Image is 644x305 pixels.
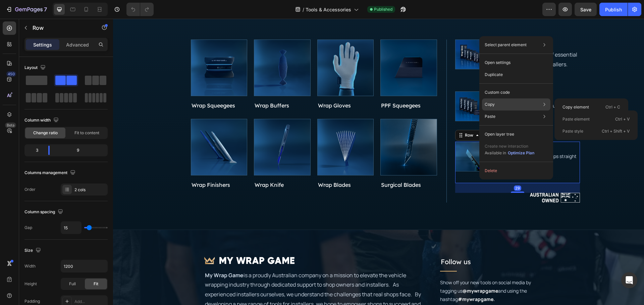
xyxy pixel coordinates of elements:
div: Undo/Redo [126,3,154,16]
a: PPF Squeegees [267,83,324,91]
button: Publish [599,3,628,16]
input: Auto [61,260,107,272]
p: Ctrl + C [605,104,620,110]
a: See bundle → [377,51,416,65]
span: Save [580,7,591,12]
p: The ultimate collection of essential tools for professional installers. [378,31,466,51]
span: Tools & Accessories [306,6,351,13]
h4: Follow us [327,238,440,248]
div: 9 [55,146,106,155]
div: Column spacing [24,208,64,217]
p: is a proudly Australian company on a mission to elevate the vehicle wrapping industry through ded... [92,252,316,300]
span: Published [374,6,392,12]
a: Wrap Buffers [141,21,197,77]
img: gempages_498525815462429769-c73a0af1-dbc2-4d16-ae08-27ce9a088786.png [342,21,372,50]
p: Duplicate [485,72,503,78]
p: Wrap Ticklers [377,123,412,133]
button: Optimize Plan [507,150,535,156]
div: Add... [74,299,106,305]
p: Open layer tree [485,131,514,137]
div: Layout [24,63,47,72]
strong: #mywrapgame [345,277,380,284]
span: Fit to content [74,130,99,136]
h1: Wrap Knife [141,162,198,170]
div: Padding [24,298,40,304]
p: Ctrl + V [615,116,630,123]
p: Paste style [562,128,583,134]
p: See bundle → [377,103,408,111]
img: gempages_498525815462429769-bcdaad07-6eb0-424c-89fe-e2b02cf98dd0.png [342,73,372,102]
p: Row [33,24,90,32]
a: Wrap Finishers [78,100,134,156]
div: Columns management [24,168,77,177]
div: Gap [24,225,32,231]
div: Open Intercom Messenger [621,272,637,288]
div: 2 cols [74,187,106,193]
button: 7 [3,3,50,16]
a: Wrap Gloves [204,83,261,91]
p: Show off your new tools on social media by tagging us and using the hashtag [327,259,432,285]
strong: . [380,277,382,284]
div: Order [24,186,36,193]
div: Column width [24,116,60,125]
div: 29 [401,167,408,172]
p: Ctrl + Shift + V [602,128,630,135]
a: Wrap Blades [205,100,261,156]
p: Advanced [66,41,89,48]
iframe: Design area [113,19,644,305]
p: This soft squeegee add-on clips straight to your knife. [378,133,466,150]
input: Auto [61,222,81,234]
a: Wrap Finishers [78,162,135,170]
a: Starter Pack [377,21,409,30]
a: Wrap Knife [141,100,197,156]
a: Consumable Pack [377,73,424,82]
p: Custom code [485,89,510,95]
strong: My Wrap Game [92,253,130,260]
a: See bundle → [377,100,416,114]
img: gempages_498525815462429769-d9c36839-9d25-404d-ae93-4224f9a829de.png [417,174,467,184]
p: See product→ [377,153,410,162]
p: Create new interaction [485,143,535,150]
p: Open settings [485,60,511,66]
div: Optimize Plan [508,150,534,156]
h1: Wrap Blades [204,162,261,170]
a: Surgical Blades [268,100,324,156]
div: 3 [26,146,43,155]
p: Copy element [562,104,589,110]
div: Beta [5,123,16,128]
p: Settings [33,41,52,48]
p: Need a top up? Pick up this bundle of wrap buffers and blades. [378,83,466,99]
p: See bundle → [377,54,408,62]
span: Available in [485,150,506,155]
span: Change ratio [33,130,58,136]
a: Surgical Blades [267,162,324,170]
p: Select parent element [485,42,527,48]
a: Wrap Buffers [141,83,198,91]
span: / [303,6,304,13]
p: Copy [485,101,495,107]
div: Row [351,113,362,120]
p: Paste [485,113,495,120]
a: See product→ [377,151,418,164]
div: Height [24,281,37,287]
div: Width [24,263,36,269]
p: 7 [44,5,47,13]
p: Paste element [562,116,590,122]
div: Size [24,246,42,255]
div: Publish [605,6,622,13]
strong: @mywrapgame [350,269,385,275]
a: PPF Squeegees [268,21,324,77]
span: Full [69,281,76,287]
div: 450 [6,71,16,77]
button: Save [575,3,597,16]
img: gempages_498525815462429769-b6ee8180-d15f-4f13-8bcf-a51454d18279.png [342,123,372,152]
